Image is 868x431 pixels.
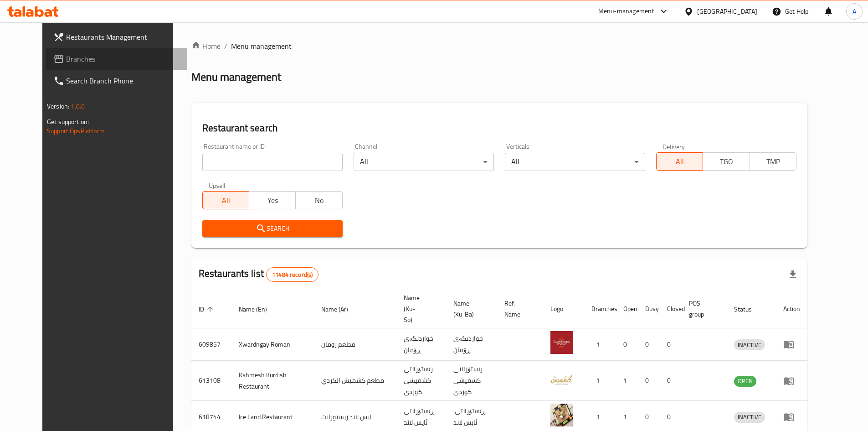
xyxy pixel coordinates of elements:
[638,361,660,401] td: 0
[697,6,757,16] div: [GEOGRAPHIC_DATA]
[47,125,105,137] a: Support.OpsPlatform
[663,143,685,150] label: Delivery
[703,152,750,171] button: TGO
[754,155,793,168] span: TMP
[314,328,396,361] td: مطعم رومان
[46,70,187,92] a: Search Branch Phone
[550,331,573,354] img: Xwardngay Roman
[584,328,616,361] td: 1
[660,290,682,328] th: Closed
[46,26,187,48] a: Restaurants Management
[504,298,532,320] span: Ref. Name
[446,361,497,401] td: رێستۆرانتی کشمیشى كوردى
[782,264,804,286] div: Export file
[202,153,343,171] input: Search for restaurant name or ID..
[550,368,573,390] img: Kshmesh Kurdish Restaurant
[46,48,187,70] a: Branches
[660,361,682,401] td: 0
[202,220,343,237] button: Search
[202,121,796,135] h2: Restaurant search
[543,290,584,328] th: Logo
[354,153,494,171] div: All
[202,191,249,209] button: All
[199,267,319,282] h2: Restaurants list
[267,270,318,279] span: 11484 record(s)
[295,191,342,209] button: No
[249,191,296,209] button: Yes
[66,31,180,42] span: Restaurants Management
[638,328,660,361] td: 0
[776,290,807,328] th: Action
[783,375,800,386] div: Menu
[209,182,226,188] label: Upsell
[206,194,246,207] span: All
[396,361,446,401] td: رێستۆرانتی کشمیشى كوردى
[734,412,765,422] span: INACTIVE
[231,361,314,401] td: Kshmesh Kurdish Restaurant
[550,404,573,426] img: Ice Land Restaurant
[314,361,396,401] td: مطعم كشميش الكردي
[660,328,682,361] td: 0
[231,41,292,52] span: Menu management
[598,6,654,17] div: Menu-management
[66,53,180,64] span: Branches
[47,116,89,128] span: Get support on:
[783,411,800,422] div: Menu
[707,155,746,168] span: TGO
[47,100,69,112] span: Version:
[505,153,645,171] div: All
[734,304,764,315] span: Status
[253,194,292,207] span: Yes
[734,340,765,350] span: INACTIVE
[321,304,360,315] span: Name (Ar)
[783,339,800,350] div: Menu
[299,194,339,207] span: No
[199,304,216,315] span: ID
[396,328,446,361] td: خواردنگەی ڕۆمان
[616,361,638,401] td: 1
[446,328,497,361] td: خواردنگەی ڕۆمان
[689,298,716,320] span: POS group
[616,328,638,361] td: 0
[734,412,765,423] div: INACTIVE
[191,41,807,52] nav: breadcrumb
[656,152,703,171] button: All
[224,41,227,52] li: /
[660,155,699,168] span: All
[750,152,796,171] button: TMP
[210,223,335,234] span: Search
[853,6,856,16] span: A
[734,376,756,386] span: OPEN
[266,267,318,282] div: Total records count
[638,290,660,328] th: Busy
[404,292,435,325] span: Name (Ku-So)
[231,328,314,361] td: Xwardngay Roman
[191,41,221,52] a: Home
[453,298,486,320] span: Name (Ku-Ba)
[584,361,616,401] td: 1
[584,290,616,328] th: Branches
[734,376,756,387] div: OPEN
[616,290,638,328] th: Open
[239,304,279,315] span: Name (En)
[71,100,85,112] span: 1.0.0
[66,75,180,86] span: Search Branch Phone
[191,328,231,361] td: 609857
[191,361,231,401] td: 613108
[191,70,281,84] h2: Menu management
